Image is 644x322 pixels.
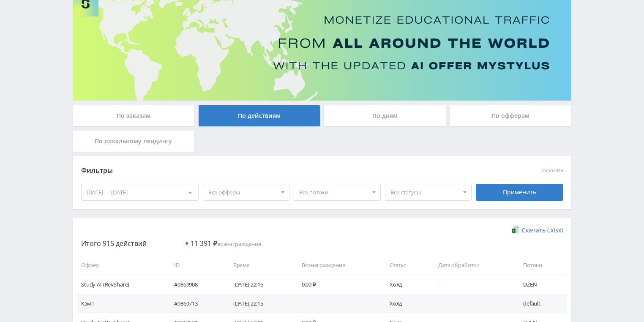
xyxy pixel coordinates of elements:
td: #9869908 [166,275,225,294]
td: Потоки [515,256,567,275]
span: 11 391 ₽ [191,239,217,248]
td: — [430,294,515,313]
td: default [515,294,567,313]
div: По локальному лендингу [73,131,194,152]
td: [DATE] 22:15 [225,294,293,313]
td: Вознаграждение [293,256,381,275]
td: 0,00 ₽ [293,275,381,294]
td: — [430,275,515,294]
button: сбросить [542,168,563,173]
td: Дата обработки [430,256,515,275]
div: По дням [324,105,446,126]
td: Холд [381,294,430,313]
td: Холд [381,275,430,294]
span: Скачать (.xlsx) [522,227,563,234]
td: Кэмп [77,294,166,313]
span: Все потоки [299,184,368,200]
td: ID [166,256,225,275]
span: вознаграждения [191,240,261,248]
div: По действиям [199,105,320,126]
td: Study AI (RevShare) [77,275,166,294]
div: По офферам [450,105,572,126]
a: Скачать (.xlsx) [512,226,563,235]
td: Время [225,256,293,275]
div: [DATE] — [DATE] [82,184,198,200]
td: — [293,294,381,313]
td: [DATE] 22:16 [225,275,293,294]
div: Применить [476,184,563,201]
div: Фильтры [81,164,442,177]
td: DZEN [515,275,567,294]
img: xlsx [512,226,519,234]
td: Статус [381,256,430,275]
td: #9869713 [166,294,225,313]
div: По заказам [73,105,194,126]
span: Все статусы [390,184,459,200]
td: Оффер [77,256,166,275]
span: Итого 915 действий [81,239,147,248]
span: Все офферы [208,184,277,200]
